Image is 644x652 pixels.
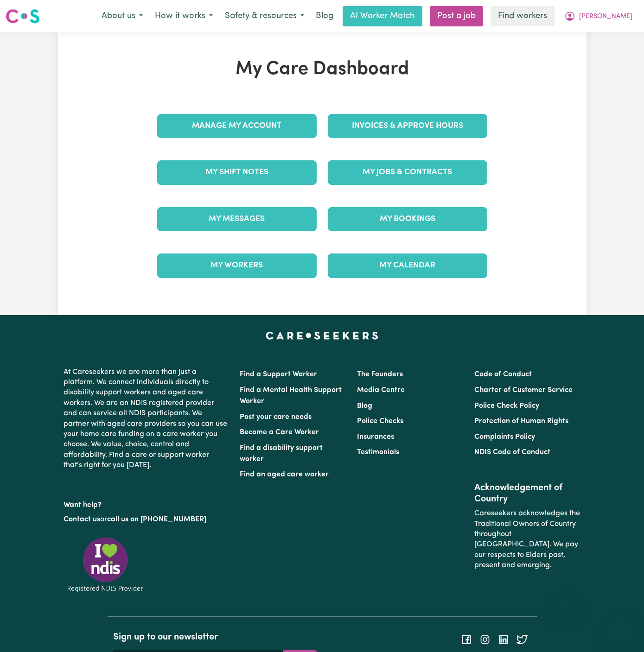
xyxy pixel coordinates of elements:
a: Media Centre [357,386,405,394]
p: or [64,511,229,528]
a: Find a Mental Health Support Worker [240,386,342,405]
h2: Sign up to our newsletter [113,632,317,643]
a: Police Check Policy [474,402,539,410]
a: Post your care needs [240,413,312,421]
button: About us [96,6,149,26]
a: The Founders [357,371,403,378]
a: My Shift Notes [157,160,317,184]
a: Manage My Account [157,114,317,138]
a: Complaints Policy [474,433,535,441]
span: [PERSON_NAME] [579,12,632,22]
a: Find workers [491,6,555,26]
iframe: Close message [557,593,576,611]
button: How it works [149,6,219,26]
p: Careseekers acknowledges the Traditional Owners of Country throughout [GEOGRAPHIC_DATA]. We pay o... [474,505,580,574]
a: Protection of Human Rights [474,418,568,425]
a: call us on [PHONE_NUMBER] [107,516,206,523]
a: Follow Careseekers on Facebook [461,636,472,643]
h2: Acknowledgement of Country [474,482,580,505]
a: Become a Care Worker [240,429,319,436]
a: Find an aged care worker [240,471,329,478]
a: Testimonials [357,449,399,456]
a: My Workers [157,253,317,278]
button: My Account [558,6,638,26]
p: At Careseekers we are more than just a platform. We connect individuals directly to disability su... [64,363,229,475]
a: AI Worker Match [343,6,422,26]
h1: My Care Dashboard [152,58,493,81]
a: Charter of Customer Service [474,386,573,394]
a: NDIS Code of Conduct [474,449,550,456]
a: Follow Careseekers on LinkedIn [498,636,509,643]
a: My Calendar [328,253,487,278]
img: Careseekers logo [6,8,40,25]
a: Police Checks [357,418,403,425]
a: Blog [357,402,372,410]
a: My Jobs & Contracts [328,160,487,184]
a: Code of Conduct [474,371,532,378]
a: Find a Support Worker [240,371,317,378]
iframe: Button to launch messaging window [607,615,637,645]
a: My Messages [157,207,317,231]
a: Find a disability support worker [240,444,323,463]
a: Insurances [357,433,394,441]
a: Invoices & Approve Hours [328,114,487,138]
a: Follow Careseekers on Twitter [516,636,528,643]
p: Want help? [64,496,229,510]
button: Safety & resources [219,6,310,26]
a: Contact us [64,516,100,523]
a: Blog [310,6,339,26]
a: Follow Careseekers on Instagram [479,636,491,643]
a: Post a job [430,6,483,26]
img: Registered NDIS provider [64,536,147,594]
a: My Bookings [328,207,487,231]
a: Careseekers logo [6,6,40,27]
a: Careseekers home page [266,332,378,339]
